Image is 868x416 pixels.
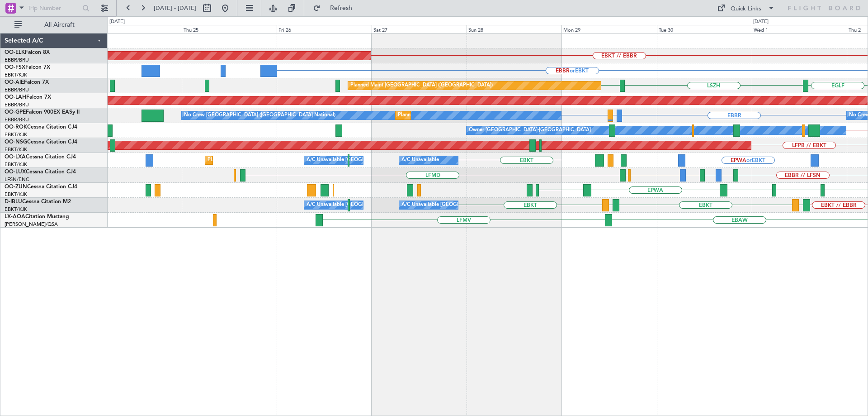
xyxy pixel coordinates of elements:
[86,25,181,33] div: Wed 24
[24,22,95,28] span: All Aircraft
[5,116,29,123] a: EBBR/BRU
[5,95,26,100] span: OO-LAH
[657,25,752,33] div: Tue 30
[182,25,277,33] div: Thu 25
[752,25,847,33] div: Wed 1
[5,65,25,70] span: OO-FSX
[5,161,27,168] a: EBKT/KJK
[467,25,561,33] div: Sun 28
[5,206,27,213] a: EBKT/KJK
[5,184,27,190] span: OO-ZUN
[5,72,27,78] a: EBKT/KJK
[5,154,26,160] span: OO-LXA
[309,1,363,15] button: Refresh
[5,214,25,220] span: LX-AOA
[5,86,29,93] a: EBBR/BRU
[372,25,467,33] div: Sat 27
[5,169,26,175] span: OO-LUX
[731,5,761,14] div: Quick Links
[712,1,779,15] button: Quick Links
[753,18,769,26] div: [DATE]
[5,80,49,85] a: OO-AIEFalcon 7X
[5,50,25,55] span: OO-ELK
[5,154,76,160] a: OO-LXACessna Citation CJ4
[469,124,591,137] div: Owner [GEOGRAPHIC_DATA]-[GEOGRAPHIC_DATA]
[208,153,313,167] div: Planned Maint Kortrijk-[GEOGRAPHIC_DATA]
[398,109,561,122] div: Planned Maint [GEOGRAPHIC_DATA] ([GEOGRAPHIC_DATA] National)
[5,139,77,145] a: OO-NSGCessna Citation CJ4
[322,5,360,11] span: Refresh
[5,101,29,108] a: EBBR/BRU
[5,221,58,228] a: [PERSON_NAME]/QSA
[307,198,475,212] div: A/C Unavailable [GEOGRAPHIC_DATA] ([GEOGRAPHIC_DATA] National)
[5,95,51,100] a: OO-LAHFalcon 7X
[184,109,335,122] div: No Crew [GEOGRAPHIC_DATA] ([GEOGRAPHIC_DATA] National)
[28,1,80,15] input: Trip Number
[5,199,71,205] a: D-IBLUCessna Citation M2
[5,139,27,145] span: OO-NSG
[10,18,98,32] button: All Aircraft
[307,153,475,167] div: A/C Unavailable [GEOGRAPHIC_DATA] ([GEOGRAPHIC_DATA] National)
[5,110,26,115] span: OO-GPE
[109,18,125,26] div: [DATE]
[561,25,656,33] div: Mon 29
[5,214,69,220] a: LX-AOACitation Mustang
[5,124,27,130] span: OO-ROK
[5,176,29,183] a: LFSN/ENC
[5,199,22,205] span: D-IBLU
[5,131,27,138] a: EBKT/KJK
[350,79,493,92] div: Planned Maint [GEOGRAPHIC_DATA] ([GEOGRAPHIC_DATA])
[5,169,76,175] a: OO-LUXCessna Citation CJ4
[5,80,24,85] span: OO-AIE
[5,50,50,55] a: OO-ELKFalcon 8X
[5,65,50,70] a: OO-FSXFalcon 7X
[5,184,77,190] a: OO-ZUNCessna Citation CJ4
[5,124,77,130] a: OO-ROKCessna Citation CJ4
[401,198,546,212] div: A/C Unavailable [GEOGRAPHIC_DATA]-[GEOGRAPHIC_DATA]
[5,191,27,198] a: EBKT/KJK
[401,153,439,167] div: A/C Unavailable
[277,25,372,33] div: Fri 26
[5,57,29,63] a: EBBR/BRU
[5,110,80,115] a: OO-GPEFalcon 900EX EASy II
[5,146,27,153] a: EBKT/KJK
[154,4,196,12] span: [DATE] - [DATE]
